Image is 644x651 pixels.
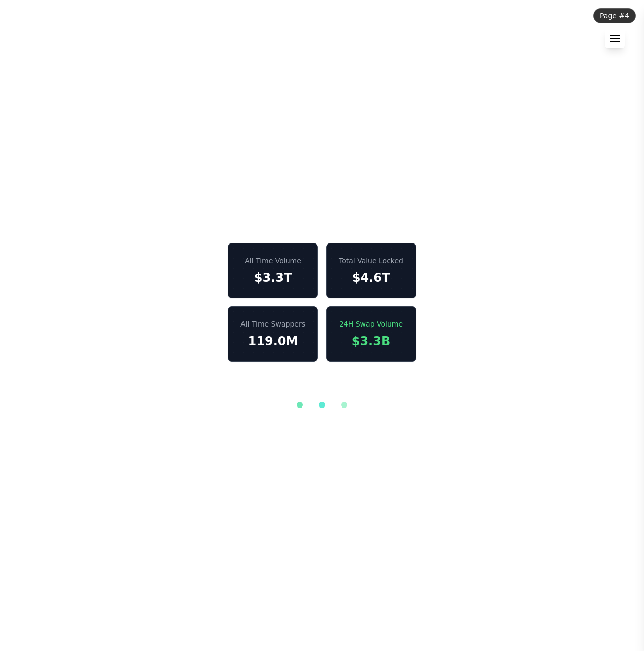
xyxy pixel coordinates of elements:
div: 119.0M [240,333,305,349]
div: $4.6T [339,270,404,286]
div: $3.3B [339,333,404,349]
div: All Time Volume [240,256,305,266]
div: $3.3T [240,270,305,286]
div: All Time Swappers [240,319,305,329]
div: Total Value Locked [339,256,404,266]
div: Page #4 [593,8,636,23]
div: 24H Swap Volume [339,319,404,329]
